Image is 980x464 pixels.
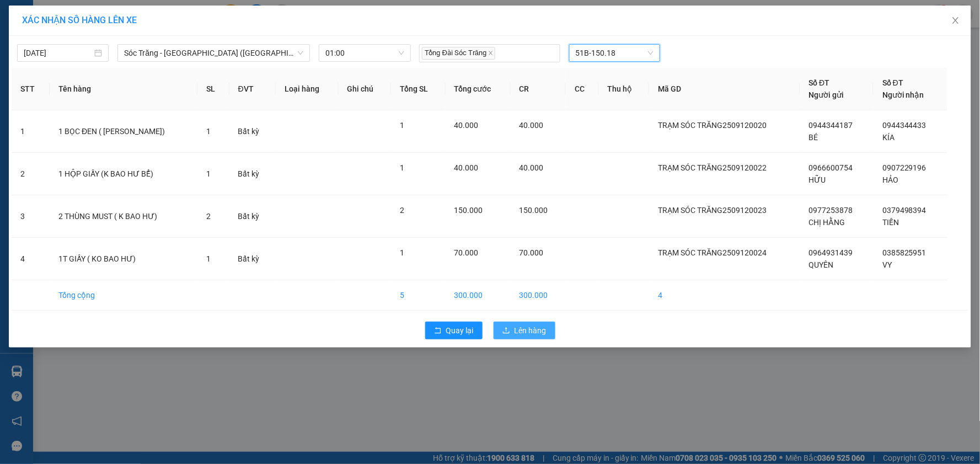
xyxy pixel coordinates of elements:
[520,206,548,215] span: 150.000
[882,218,899,227] span: TIẾN
[400,163,404,172] span: 1
[50,68,197,110] th: Tên hàng
[229,153,276,195] td: Bất kỳ
[658,248,767,257] span: TRẠM SÓC TRĂNG2509120024
[882,121,927,130] span: 0944344433
[276,68,338,110] th: Loại hàng
[809,121,853,130] span: 0944344187
[809,163,853,172] span: 0966600754
[197,68,229,110] th: SL
[297,50,304,56] span: down
[50,195,197,238] td: 2 THÙNG MUST ( K BAO HƯ)
[446,68,511,110] th: Tổng cước
[951,16,960,25] span: close
[124,45,303,61] span: Sóc Trăng - Sài Gòn (Hàng)
[658,121,767,130] span: TRẠM SÓC TRĂNG2509120020
[454,248,479,257] span: 70.000
[229,68,276,110] th: ĐVT
[809,260,834,269] span: QUYÊN
[50,153,197,195] td: 1 HỘP GIẤY (K BAO HƯ BỂ)
[206,212,211,221] span: 2
[511,68,566,110] th: CR
[454,121,479,130] span: 40.000
[520,121,544,130] span: 40.000
[446,280,511,311] td: 300.000
[882,248,927,257] span: 0385825951
[22,15,137,25] span: XÁC NHẬN SỐ HÀNG LÊN XE
[809,78,830,87] span: Số ĐT
[494,322,555,339] button: uploadLên hàng
[50,110,197,153] td: 1 BỌC ĐEN ( [PERSON_NAME])
[50,238,197,280] td: 1T GIẤY ( KO BAO HƯ)
[422,47,496,60] span: Tổng Đài Sóc Trăng
[12,68,50,110] th: STT
[882,78,903,87] span: Số ĐT
[809,175,826,184] span: HỮU
[488,50,494,56] span: close
[515,324,547,337] span: Lên hàng
[566,68,599,110] th: CC
[400,121,404,130] span: 1
[12,238,50,280] td: 4
[391,280,446,311] td: 5
[446,324,474,337] span: Quay lại
[658,206,767,215] span: TRẠM SÓC TRĂNG2509120023
[339,68,391,110] th: Ghi chú
[12,153,50,195] td: 2
[12,195,50,238] td: 3
[576,45,654,61] span: 51B-150.18
[940,6,971,36] button: Close
[658,163,767,172] span: TRẠM SÓC TRĂNG2509120022
[599,68,650,110] th: Thu hộ
[206,254,211,263] span: 1
[391,68,446,110] th: Tổng SL
[50,280,197,311] td: Tổng cộng
[882,175,898,184] span: HẢO
[454,206,483,215] span: 150.000
[809,248,853,257] span: 0964931439
[809,133,818,142] span: BÉ
[229,110,276,153] td: Bất kỳ
[809,218,845,227] span: CHỊ HẰNG
[400,206,404,215] span: 2
[649,68,800,110] th: Mã GD
[425,322,483,339] button: rollbackQuay lại
[882,90,924,99] span: Người nhận
[882,133,895,142] span: KÍA
[882,260,892,269] span: VY
[24,47,92,59] input: 13/09/2025
[206,127,211,136] span: 1
[502,327,510,335] span: upload
[325,45,404,61] span: 01:00
[882,163,927,172] span: 0907229196
[882,206,927,215] span: 0379498394
[229,238,276,280] td: Bất kỳ
[520,248,544,257] span: 70.000
[434,327,442,335] span: rollback
[12,110,50,153] td: 1
[206,169,211,178] span: 1
[229,195,276,238] td: Bất kỳ
[809,90,844,99] span: Người gửi
[809,206,853,215] span: 0977253878
[649,280,800,311] td: 4
[454,163,479,172] span: 40.000
[511,280,566,311] td: 300.000
[520,163,544,172] span: 40.000
[400,248,404,257] span: 1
